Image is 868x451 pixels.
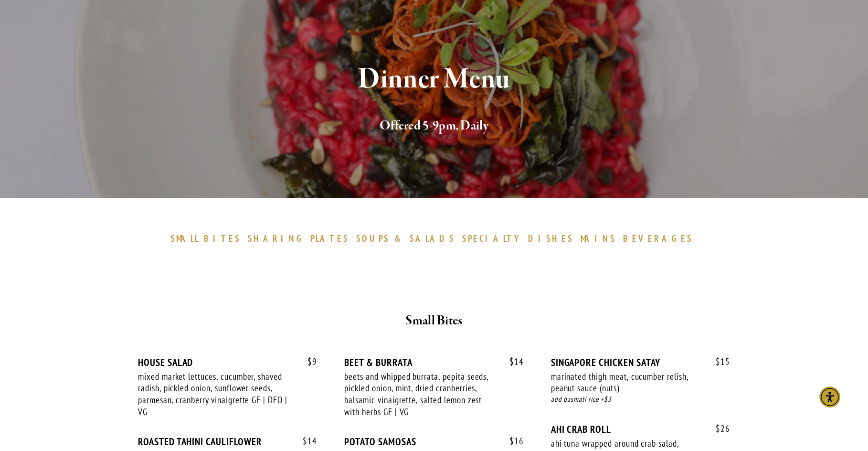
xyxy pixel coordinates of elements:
[307,356,312,367] span: $
[344,371,496,418] div: beets and whipped burrata, pepita seeds, pickled onion, mint, dried cranberries, balsamic vinaigr...
[551,423,730,435] div: AHI CRAB ROLL
[581,233,616,244] span: MAINS
[303,435,307,447] span: $
[716,423,720,434] span: $
[356,233,390,244] span: SOUPS
[500,436,524,447] span: 16
[706,356,730,367] span: 15
[138,371,290,418] div: mixed market lettuces, cucumber, shaved radish, pickled onion, sunflower seeds, parmesan, cranber...
[509,435,514,447] span: $
[405,312,462,329] strong: Small Bites
[623,233,698,244] a: BEVERAGES
[500,356,524,367] span: 14
[344,356,523,368] div: BEET & BURRATA
[248,233,354,244] a: SHARINGPLATES
[551,371,703,394] div: marinated thigh meat, cucumber relish, peanut sauce (nuts)
[819,387,840,408] div: Accessibility Menu
[170,233,199,244] span: SMALL
[138,356,317,368] div: HOUSE SALAD
[528,233,573,244] span: DISHES
[462,233,578,244] a: SPECIALTYDISHES
[716,356,720,367] span: $
[248,233,306,244] span: SHARING
[170,233,245,244] a: SMALLBITES
[204,233,241,244] span: BITES
[156,64,712,95] h1: Dinner Menu
[394,233,405,244] span: &
[344,436,523,448] div: POTATO SAMOSAS
[310,233,349,244] span: PLATES
[551,394,730,405] div: add basmati rice +$3
[356,233,460,244] a: SOUPS&SALADS
[509,356,514,367] span: $
[623,233,693,244] span: BEVERAGES
[581,233,621,244] a: MAINS
[462,233,523,244] span: SPECIALTY
[706,423,730,434] span: 26
[298,356,317,367] span: 9
[410,233,455,244] span: SALADS
[551,356,730,368] div: SINGAPORE CHICKEN SATAY
[293,436,317,447] span: 14
[156,116,712,136] h2: Offered 5-9pm, Daily
[138,436,317,448] div: ROASTED TAHINI CAULIFLOWER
